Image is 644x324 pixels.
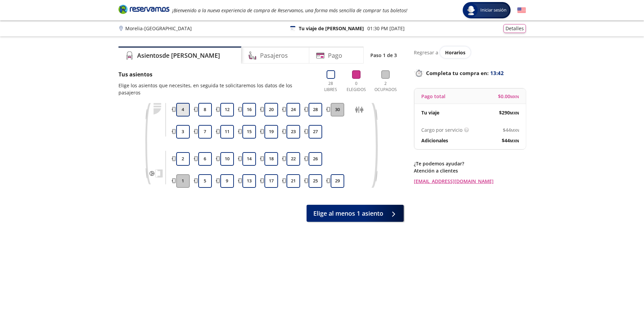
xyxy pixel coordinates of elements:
[490,69,504,77] span: 13:42
[328,51,342,60] h4: Pago
[307,205,404,222] button: Elige al menos 1 asiento
[299,25,364,32] p: Tu viaje de [PERSON_NAME]
[370,52,397,59] p: Paso 1 de 3
[321,80,340,93] p: 28 Libres
[176,103,190,116] button: 4
[264,174,278,188] button: 17
[498,93,519,100] span: $ 0.00
[287,152,300,166] button: 22
[421,93,445,100] p: Pago total
[445,49,465,56] span: Horarios
[264,152,278,166] button: 18
[373,80,399,93] p: 2 Ocupados
[118,82,315,96] p: Elige los asientos que necesites, en seguida te solicitaremos los datos de los pasajeros
[287,174,300,188] button: 21
[264,103,278,116] button: 20
[345,80,368,93] p: 0 Elegidos
[499,109,519,116] span: $ 290
[309,125,322,139] button: 27
[242,103,256,116] button: 16
[125,25,192,32] p: Morelia - [GEOGRAPHIC_DATA]
[220,125,234,139] button: 11
[198,103,212,116] button: 8
[309,152,322,166] button: 26
[510,138,519,143] small: MXN
[176,152,190,166] button: 2
[331,174,344,188] button: 29
[478,7,509,14] span: Iniciar sesión
[220,103,234,116] button: 12
[510,110,519,115] small: MXN
[172,7,407,14] em: ¡Bienvenido a la nueva experiencia de compra de Reservamos, una forma más sencilla de comprar tus...
[331,103,344,116] button: 30
[367,25,405,32] p: 01:30 PM [DATE]
[287,103,300,116] button: 24
[242,174,256,188] button: 13
[260,51,288,60] h4: Pasajeros
[414,47,526,58] div: Regresar a ver horarios
[309,103,322,116] button: 28
[510,94,519,99] small: MXN
[414,49,438,56] p: Regresar a
[414,167,526,174] p: Atención a clientes
[503,126,519,133] span: $ 44
[264,125,278,139] button: 19
[176,125,190,139] button: 3
[137,51,220,60] h4: Asientos de [PERSON_NAME]
[242,125,256,139] button: 15
[421,126,462,133] p: Cargo por servicio
[503,24,526,33] button: Detalles
[309,174,322,188] button: 25
[287,125,300,139] button: 23
[118,4,169,16] a: Brand Logo
[511,128,519,133] small: MXN
[198,125,212,139] button: 7
[421,109,439,116] p: Tu viaje
[517,6,526,15] button: English
[414,178,526,185] a: [EMAIL_ADDRESS][DOMAIN_NAME]
[414,68,526,78] p: Completa tu compra en :
[414,160,526,167] p: ¿Te podemos ayudar?
[118,70,315,78] p: Tus asientos
[198,174,212,188] button: 5
[502,137,519,144] span: $ 44
[220,174,234,188] button: 9
[313,209,383,218] span: Elige al menos 1 asiento
[198,152,212,166] button: 6
[118,4,169,14] i: Brand Logo
[421,137,448,144] p: Adicionales
[242,152,256,166] button: 14
[220,152,234,166] button: 10
[176,174,190,188] button: 1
